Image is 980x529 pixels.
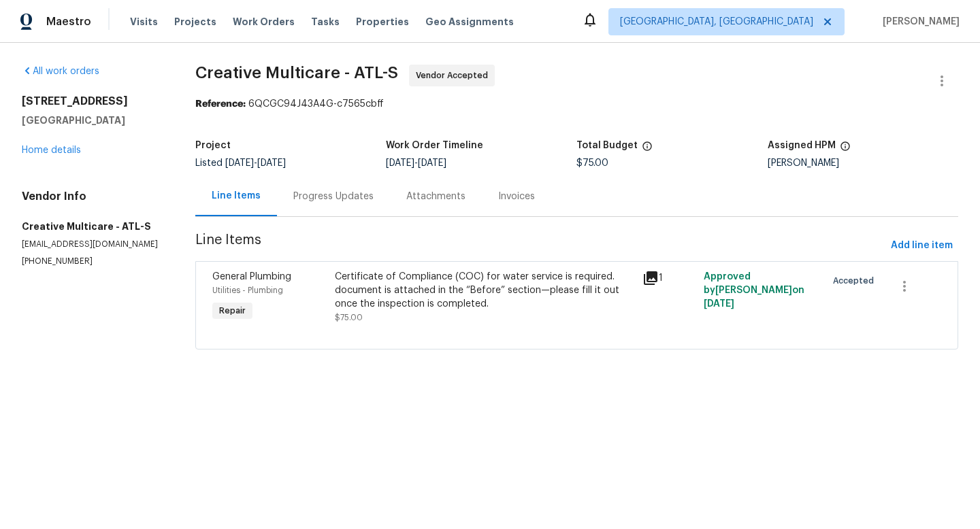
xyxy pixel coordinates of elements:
span: Line Items [195,233,885,258]
span: Creative Multicare - ATL-S [195,65,398,81]
div: Certificate of Compliance (COC) for water service is required. document is attached in the “Befor... [335,270,634,311]
span: [DATE] [418,158,446,168]
span: [DATE] [704,299,734,309]
h2: [STREET_ADDRESS] [22,95,163,108]
h5: Project [195,141,231,150]
span: Tasks [311,17,340,27]
span: Vendor Accepted [416,69,493,82]
button: Add line item [885,233,958,258]
span: Add line item [891,237,953,254]
div: 1 [642,270,696,286]
span: [GEOGRAPHIC_DATA], [GEOGRAPHIC_DATA] [620,15,813,29]
span: Listed [195,158,286,168]
a: Home details [22,146,81,155]
span: $75.00 [335,313,363,322]
h5: [GEOGRAPHIC_DATA] [22,114,163,127]
span: - [386,158,446,168]
span: General Plumbing [212,272,291,281]
span: Visits [130,15,158,29]
span: Maestro [46,15,91,29]
span: Approved by [PERSON_NAME] on [704,272,804,309]
p: [EMAIL_ADDRESS][DOMAIN_NAME] [22,239,163,250]
span: [PERSON_NAME] [877,15,960,29]
span: Properties [356,15,409,29]
div: Progress Updates [293,190,374,203]
span: The total cost of line items that have been proposed by Opendoor. This sum includes line items th... [642,141,653,158]
h5: Total Budget [576,141,638,150]
span: Work Orders [233,15,295,29]
b: Reference: [195,99,246,109]
span: Utilities - Plumbing [212,286,283,294]
div: 6QCGC94J43A4G-c7565cbff [195,97,958,111]
h5: Creative Multicare - ATL-S [22,220,163,233]
span: Geo Assignments [425,15,514,29]
span: [DATE] [386,158,414,168]
span: Accepted [833,274,879,288]
h5: Work Order Timeline [386,141,483,150]
span: $75.00 [576,158,608,168]
span: Projects [174,15,216,29]
p: [PHONE_NUMBER] [22,256,163,267]
div: Line Items [212,189,261,203]
h4: Vendor Info [22,190,163,203]
span: [DATE] [225,158,254,168]
span: The hpm assigned to this work order. [840,141,851,158]
a: All work orders [22,67,99,76]
span: [DATE] [257,158,286,168]
span: - [225,158,286,168]
div: Invoices [498,190,535,203]
div: [PERSON_NAME] [768,158,958,168]
div: Attachments [406,190,465,203]
h5: Assigned HPM [768,141,836,150]
span: Repair [214,304,251,318]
